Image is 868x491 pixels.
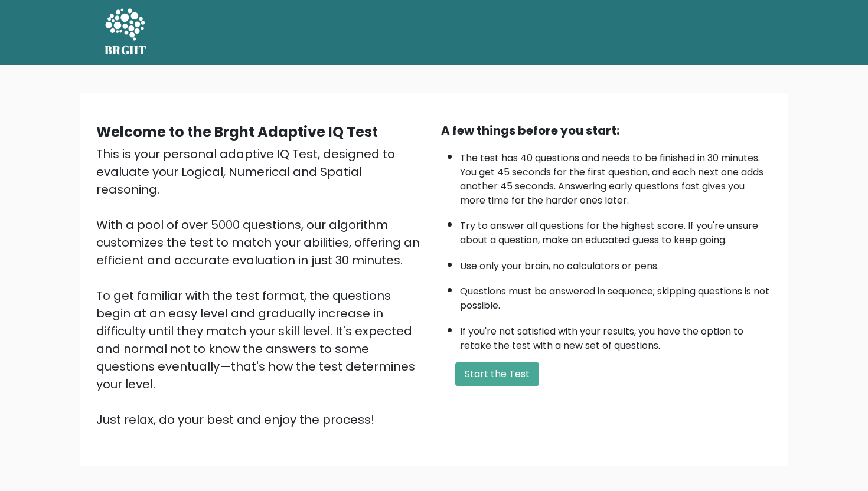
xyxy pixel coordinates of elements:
a: BRGHT [105,5,147,60]
b: Welcome to the Brght Adaptive IQ Test [96,122,378,142]
li: The test has 40 questions and needs to be finished in 30 minutes. You get 45 seconds for the firs... [460,145,772,208]
div: A few things before you start: [441,122,772,139]
h5: BRGHT [105,43,147,57]
div: This is your personal adaptive IQ Test, designed to evaluate your Logical, Numerical and Spatial ... [96,145,427,428]
li: Use only your brain, no calculators or pens. [460,253,772,273]
li: Questions must be answered in sequence; skipping questions is not possible. [460,279,772,313]
li: Try to answer all questions for the highest score. If you're unsure about a question, make an edu... [460,213,772,247]
button: Start the Test [455,362,539,386]
li: If you're not satisfied with your results, you have the option to retake the test with a new set ... [460,319,772,353]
